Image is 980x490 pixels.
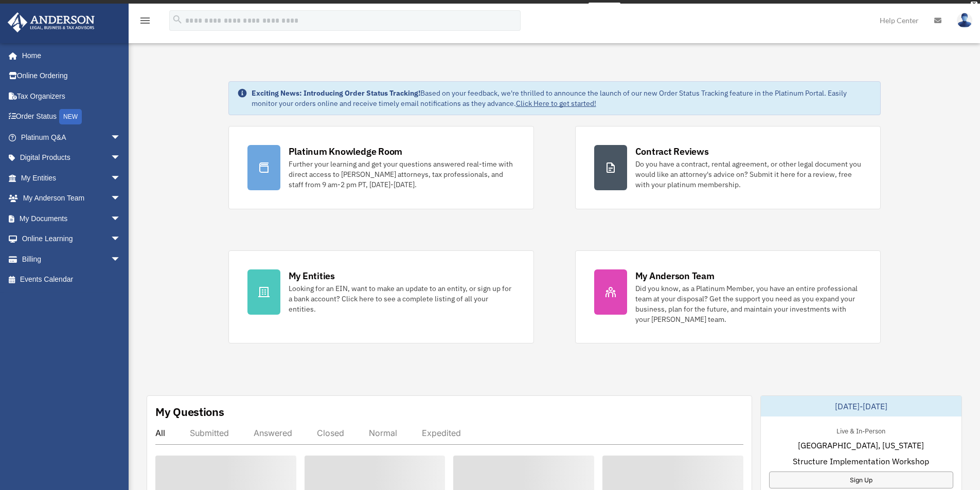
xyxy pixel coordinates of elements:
[7,168,136,188] a: My Entitiesarrow_drop_down
[957,13,972,28] img: User Pic
[155,428,165,438] div: All
[635,145,709,158] div: Contract Reviews
[422,428,461,438] div: Expedited
[289,159,515,190] div: Further your learning and get your questions answered real-time with direct access to [PERSON_NAM...
[111,208,131,229] span: arrow_drop_down
[5,12,98,32] img: Anderson Advisors Platinum Portal
[7,269,136,290] a: Events Calendar
[111,229,131,250] span: arrow_drop_down
[7,45,131,66] a: Home
[228,250,534,343] a: My Entities Looking for an EIN, want to make an update to an entity, or sign up for a bank accoun...
[769,471,953,488] a: Sign Up
[7,86,136,106] a: Tax Organizers
[111,127,131,148] span: arrow_drop_down
[7,249,136,269] a: Billingarrow_drop_down
[252,88,872,108] div: Based on your feedback, we're thrilled to announce the launch of our new Order Status Tracking fe...
[190,428,229,438] div: Submitted
[971,2,977,8] div: close
[139,14,151,27] i: menu
[139,18,151,27] a: menu
[7,229,136,249] a: Online Learningarrow_drop_down
[172,14,183,25] i: search
[369,428,397,438] div: Normal
[7,66,136,86] a: Online Ordering
[761,396,961,416] div: [DATE]-[DATE]
[289,269,335,282] div: My Entities
[254,428,292,438] div: Answered
[111,249,131,270] span: arrow_drop_down
[111,148,131,169] span: arrow_drop_down
[828,425,894,435] div: Live & In-Person
[516,99,596,108] a: Click Here to get started!
[635,283,862,324] div: Did you know, as a Platinum Member, you have an entire professional team at your disposal? Get th...
[7,148,136,168] a: Digital Productsarrow_drop_down
[7,208,136,229] a: My Documentsarrow_drop_down
[317,428,344,438] div: Closed
[228,126,534,209] a: Platinum Knowledge Room Further your learning and get your questions answered real-time with dire...
[360,3,584,15] div: Get a chance to win 6 months of Platinum for free just by filling out this
[7,106,136,128] a: Order StatusNEW
[575,250,881,343] a: My Anderson Team Did you know, as a Platinum Member, you have an entire professional team at your...
[111,168,131,189] span: arrow_drop_down
[7,127,136,148] a: Platinum Q&Aarrow_drop_down
[7,188,136,209] a: My Anderson Teamarrow_drop_down
[798,439,924,451] span: [GEOGRAPHIC_DATA], [US_STATE]
[589,3,620,15] a: survey
[59,109,82,124] div: NEW
[111,188,131,209] span: arrow_drop_down
[575,126,881,209] a: Contract Reviews Do you have a contract, rental agreement, or other legal document you would like...
[793,455,929,467] span: Structure Implementation Workshop
[252,88,420,98] strong: Exciting News: Introducing Order Status Tracking!
[635,269,715,282] div: My Anderson Team
[155,404,224,420] div: My Questions
[289,145,403,158] div: Platinum Knowledge Room
[635,159,862,190] div: Do you have a contract, rental agreement, or other legal document you would like an attorney's ad...
[289,283,515,314] div: Looking for an EIN, want to make an update to an entity, or sign up for a bank account? Click her...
